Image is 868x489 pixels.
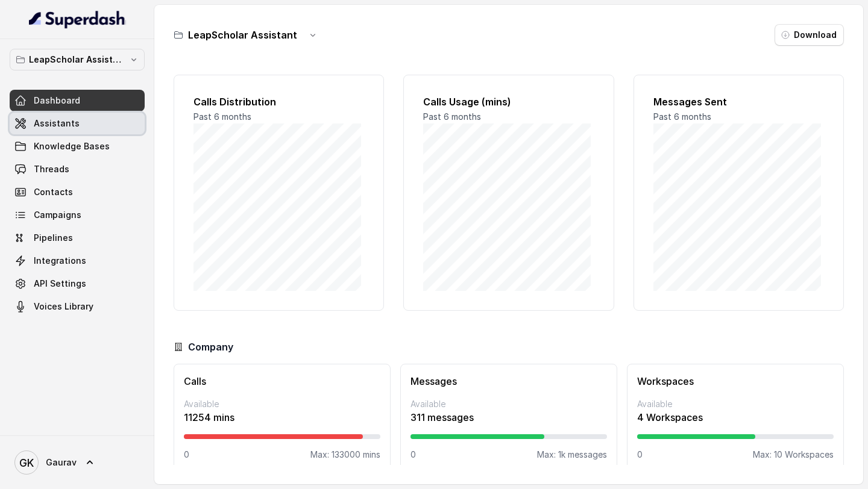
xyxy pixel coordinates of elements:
text: GK [19,456,34,469]
a: Integrations [10,250,145,272]
p: 311 messages [410,410,607,425]
a: Knowledge Bases [10,135,145,157]
span: Dashboard [34,95,80,107]
p: Available [184,398,380,410]
p: Max: 1k messages [537,449,607,461]
a: Assistants [10,113,145,134]
span: API Settings [34,278,86,290]
span: Pipelines [34,232,73,244]
p: 11254 mins [184,410,380,425]
span: Integrations [34,255,86,267]
a: API Settings [10,273,145,294]
span: Threads [34,163,69,175]
span: Past 6 months [653,111,711,122]
h3: LeapScholar Assistant [188,28,297,42]
img: light.svg [29,10,126,29]
h3: Messages [410,374,607,388]
h2: Calls Usage (mins) [423,95,594,109]
a: Pipelines [10,227,145,249]
span: Past 6 months [423,111,481,122]
p: 0 [410,449,416,461]
p: 0 [184,449,189,461]
button: Download [775,24,844,46]
button: LeapScholar Assistant [10,49,145,70]
span: Assistants [34,117,80,129]
h2: Calls Distribution [193,95,364,109]
span: Contacts [34,186,73,198]
a: Contacts [10,181,145,203]
a: Dashboard [10,90,145,111]
a: Campaigns [10,204,145,226]
h3: Workspaces [637,374,834,388]
span: Campaigns [34,209,81,221]
p: Max: 133000 mins [310,449,380,461]
h3: Calls [184,374,380,388]
a: Voices Library [10,296,145,317]
p: Max: 10 Workspaces [753,449,834,461]
span: Knowledge Bases [34,140,110,152]
h3: Company [188,340,233,354]
p: 4 Workspaces [637,410,834,425]
a: Gaurav [10,446,145,479]
span: Gaurav [46,456,77,469]
h2: Messages Sent [653,95,824,109]
span: Voices Library [34,301,93,313]
p: LeapScholar Assistant [29,52,125,67]
p: Available [410,398,607,410]
p: Available [637,398,834,410]
p: 0 [637,449,643,461]
span: Past 6 months [193,111,251,122]
a: Threads [10,158,145,180]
